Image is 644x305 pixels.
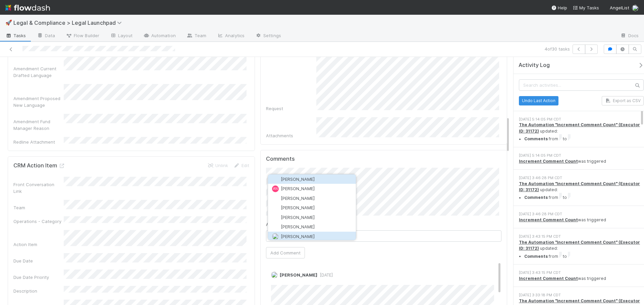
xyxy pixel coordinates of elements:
[272,176,279,182] img: avatar_98f229f8-737f-4300-bee2-55bbf1f55e8e.png
[519,158,644,164] div: was triggered
[519,292,644,298] div: [DATE] 3:33:18 PM CDT
[32,31,60,42] a: Data
[13,95,64,108] div: Amendment Proposed New Language
[268,194,356,203] button: [PERSON_NAME]
[233,163,249,168] a: Edit
[268,174,356,184] button: [PERSON_NAME]
[268,203,356,212] button: [PERSON_NAME]
[5,2,50,13] img: logo-inverted-e16ddd16eac7371096b0.svg
[519,122,640,133] a: The Automation "Increment Comment Count" (Executor ID: 31172)
[13,65,64,79] div: Amendment Current Drafted Language
[573,5,599,10] span: My Tasks
[281,234,315,239] span: [PERSON_NAME]
[281,176,315,182] span: [PERSON_NAME]
[280,272,317,278] span: [PERSON_NAME]
[5,20,12,25] span: 🚀
[13,19,125,26] span: Legal & Compliance > Legal Launchpad
[13,218,64,225] div: Operations - Category
[272,224,279,230] img: avatar_a669165c-e543-4b1d-ab80-0c2a52253154.png
[519,159,578,164] a: Increment Comment Count
[66,32,99,39] span: Flow Builder
[250,31,286,42] a: Settings
[105,31,138,42] a: Layout
[266,231,501,241] span: Choose or drag and drop file(s)
[524,134,644,142] li: from to
[266,132,316,139] div: Attachments
[13,257,64,264] div: Due Date
[519,175,644,181] div: [DATE] 3:46:28 PM CDT
[519,62,550,69] span: Activity Log
[519,217,644,223] div: was triggered
[519,234,644,239] div: [DATE] 3:43:15 PM CDT
[266,221,291,228] label: Attach files:
[13,118,64,132] div: Amendment Fund Manager Reason
[281,205,315,210] span: [PERSON_NAME]
[519,96,558,105] button: Undo Last Action
[524,137,548,142] strong: Comments
[5,32,26,39] span: Tasks
[524,254,548,259] strong: Comments
[272,185,279,192] div: Alex Norman
[519,239,644,260] div: updated:
[60,31,105,42] a: Flow Builder
[519,181,640,192] a: The Automation "Increment Comment Count" (Executor ID: 31172)
[632,5,639,11] img: avatar_ba76ddef-3fd0-4be4-9bc3-126ad567fcd5.png
[281,215,315,220] span: [PERSON_NAME]
[281,186,315,191] span: [PERSON_NAME]
[573,4,599,11] a: My Tasks
[317,273,333,278] span: [DATE]
[207,163,228,168] a: Unlink
[268,222,356,231] button: [PERSON_NAME]
[519,79,644,91] input: Search activities...
[13,288,64,294] div: Description
[13,241,64,248] div: Action Item
[610,5,629,10] span: AngelList
[13,274,64,281] div: Due Date Priority
[519,211,644,217] div: [DATE] 3:46:28 PM CDT
[272,195,279,202] img: avatar_2c958fe4-7690-4b4d-a881-c5dfc7d29e13.png
[268,213,356,222] button: [PERSON_NAME]
[273,187,278,190] span: AN
[519,240,640,251] a: The Automation "Increment Comment Count" (Executor ID: 31172)
[266,156,502,162] h5: Comments
[271,272,278,278] img: avatar_ba76ddef-3fd0-4be4-9bc3-126ad567fcd5.png
[266,247,305,258] button: Add Comment
[519,117,644,122] div: [DATE] 5:14:05 PM CDT
[551,4,567,11] div: Help
[524,252,644,260] li: from to
[602,96,644,105] button: Export as CSV
[519,270,644,276] div: [DATE] 3:43:15 PM CDT
[212,31,250,42] a: Analytics
[268,232,356,241] button: [PERSON_NAME]
[519,181,644,201] div: updated:
[13,181,64,195] div: Front Conversation Link
[281,224,315,229] span: [PERSON_NAME]
[181,31,212,42] a: Team
[268,184,356,193] button: AN[PERSON_NAME]
[13,162,65,169] h5: CRM Action Item
[281,196,315,201] span: [PERSON_NAME]
[272,233,279,240] img: avatar_f2899df2-d2b9-483b-a052-ca3b1db2e5e2.png
[519,217,578,222] a: Increment Comment Count
[266,105,316,112] div: Request
[13,204,64,211] div: Team
[138,31,181,42] a: Automation
[615,31,644,42] a: Docs
[272,205,279,211] img: avatar_a3b243cf-b3da-4b5c-848d-cbf70bdb6bef.png
[519,276,578,281] a: Increment Comment Count
[519,122,644,142] div: updated:
[272,214,279,221] img: avatar_e1aae498-f066-49d6-9dfc-9dcb3ec2a6d0.png
[13,139,64,145] div: Redline Attachment
[519,153,644,158] div: [DATE] 5:14:05 PM CDT
[545,46,570,52] span: 4 of 30 tasks
[524,193,644,201] li: from to
[519,276,644,282] div: was triggered
[524,195,548,200] strong: Comments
